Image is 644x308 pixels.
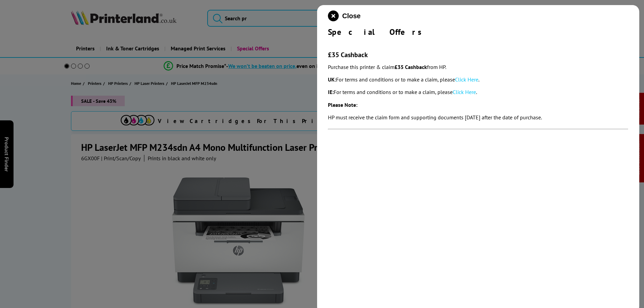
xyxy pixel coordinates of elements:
[455,76,478,83] a: Click Here
[328,63,628,72] p: Purchase this printer & claim from HP.
[453,89,476,95] a: Click Here
[328,101,357,108] strong: Please Note:
[328,10,360,21] button: close modal
[328,27,628,37] div: Special Offers
[328,114,542,121] em: HP must receive the claim form and supporting documents [DATE] after the date of purchase.
[342,12,360,20] span: Close
[328,75,628,84] p: For terms and conditions or to make a claim, please .
[328,89,334,95] strong: IE:
[395,64,427,70] strong: £35 Cashback
[328,88,628,97] p: For terms and conditions or to make a claim, please .
[328,50,628,59] h3: £35 Cashback
[328,76,336,83] strong: UK:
